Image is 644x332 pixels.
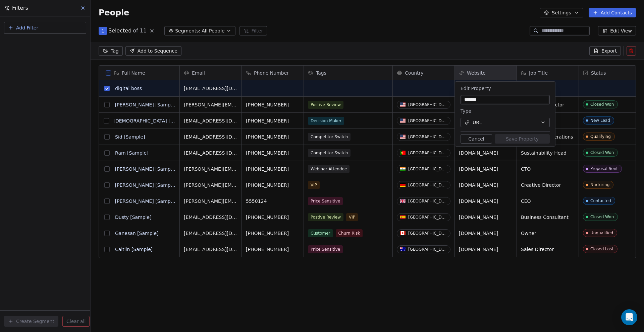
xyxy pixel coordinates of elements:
[461,86,491,91] span: Edit Property
[473,119,482,126] span: URL
[461,134,492,144] button: Cancel
[461,118,550,127] button: URL
[495,134,550,144] button: Save Property
[461,108,471,114] span: Type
